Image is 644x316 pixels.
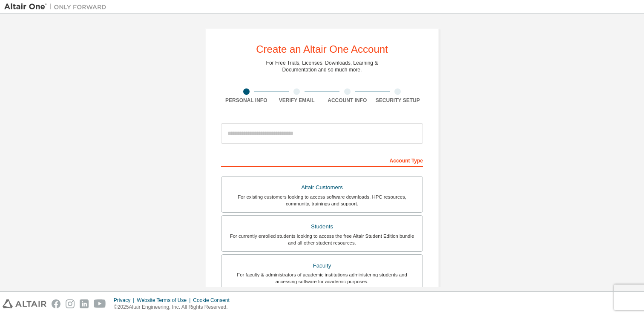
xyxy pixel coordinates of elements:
[114,297,137,304] div: Privacy
[227,182,417,194] div: Altair Customers
[227,260,417,272] div: Faculty
[227,221,417,233] div: Students
[221,97,272,104] div: Personal Info
[80,299,89,308] img: linkedin.svg
[373,97,423,104] div: Security Setup
[193,297,234,304] div: Cookie Consent
[137,297,193,304] div: Website Terms of Use
[3,299,46,308] img: altair_logo.svg
[52,299,60,308] img: facebook.svg
[221,153,423,167] div: Account Type
[272,97,322,104] div: Verify Email
[114,304,235,311] p: © 2025 Altair Engineering, Inc. All Rights Reserved.
[4,3,111,11] img: Altair One
[66,299,75,308] img: instagram.svg
[94,299,106,308] img: youtube.svg
[256,44,388,54] div: Create an Altair One Account
[227,271,417,285] div: For faculty & administrators of academic institutions administering students and accessing softwa...
[322,97,373,104] div: Account Info
[266,60,378,73] div: For Free Trials, Licenses, Downloads, Learning & Documentation and so much more.
[227,194,417,207] div: For existing customers looking to access software downloads, HPC resources, community, trainings ...
[227,233,417,246] div: For currently enrolled students looking to access the free Altair Student Edition bundle and all ...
